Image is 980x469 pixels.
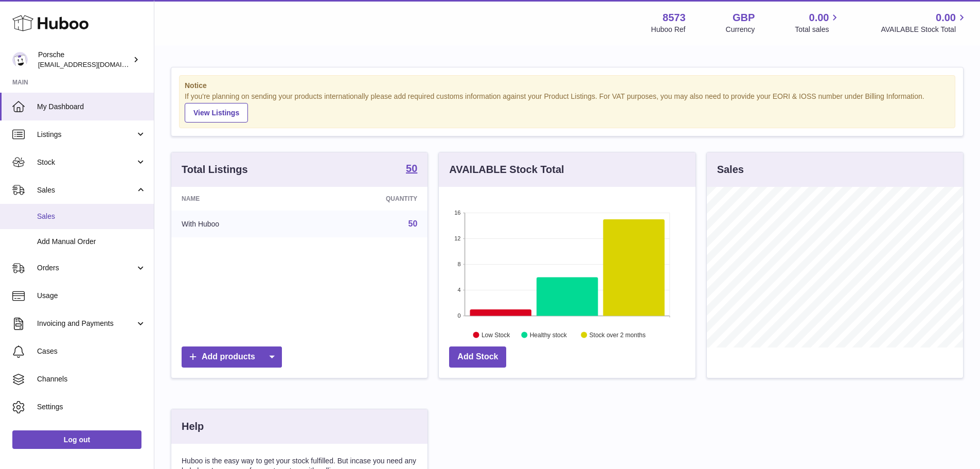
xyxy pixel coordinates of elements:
h3: Sales [717,163,744,177]
div: Currency [726,25,755,34]
span: Sales [37,185,135,195]
span: Cases [37,346,146,356]
text: 0 [458,312,461,319]
a: View Listings [185,103,248,123]
div: Porsche [38,50,131,70]
text: Low Stock [482,331,510,338]
text: 12 [455,235,461,241]
a: Log out [12,430,141,449]
a: Add Stock [449,346,506,368]
img: internalAdmin-8573@internal.huboo.com [12,52,28,67]
div: Huboo Ref [651,25,686,34]
span: Usage [37,291,146,301]
span: AVAILABLE Stock Total [881,25,968,34]
span: [EMAIL_ADDRESS][DOMAIN_NAME] [38,60,151,68]
td: With Huboo [171,211,307,237]
span: Add Manual Order [37,237,146,247]
th: Name [171,187,307,211]
th: Quantity [307,187,427,211]
span: Listings [37,130,135,140]
span: Invoicing and Payments [37,319,135,328]
h3: Total Listings [182,163,248,177]
span: Total sales [795,25,841,34]
a: 50 [406,163,417,176]
a: Add products [182,346,282,368]
text: 16 [455,210,461,216]
strong: 50 [406,163,417,173]
strong: GBP [733,11,755,25]
a: 0.00 Total sales [795,11,841,34]
span: Stock [37,158,135,167]
a: 50 [408,219,418,228]
text: Healthy stock [530,331,567,338]
text: Stock over 2 months [590,331,646,338]
span: Settings [37,402,146,412]
text: 8 [458,261,461,267]
span: 0.00 [809,11,829,25]
text: 4 [458,287,461,293]
h3: Help [182,420,204,433]
span: My Dashboard [37,102,146,112]
div: If you're planning on sending your products internationally please add required customs informati... [185,92,950,123]
strong: Notice [185,81,950,91]
h3: AVAILABLE Stock Total [449,163,564,177]
span: Channels [37,374,146,384]
span: Sales [37,212,146,221]
span: 0.00 [936,11,956,25]
a: 0.00 AVAILABLE Stock Total [881,11,968,34]
span: Orders [37,263,135,273]
strong: 8573 [663,11,686,25]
